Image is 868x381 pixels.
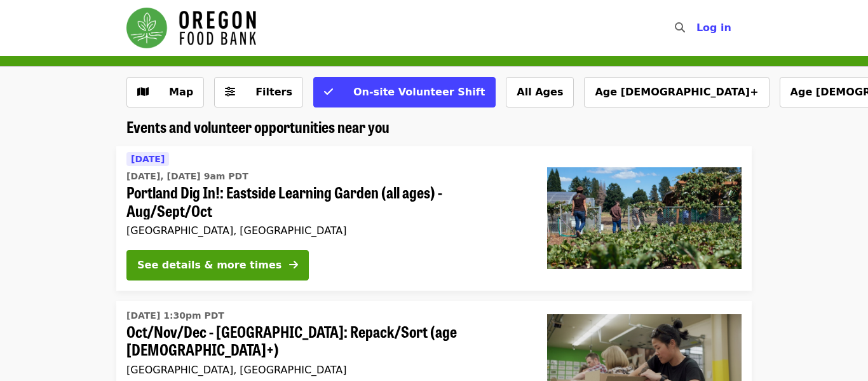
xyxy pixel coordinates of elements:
div: See details & more times [137,258,281,273]
span: Oct/Nov/Dec - [GEOGRAPHIC_DATA]: Repack/Sort (age [DEMOGRAPHIC_DATA]+) [126,322,527,359]
i: map icon [137,86,149,98]
span: [DATE] [131,154,165,164]
i: arrow-right icon [289,259,298,271]
button: Log in [686,15,742,41]
button: Filters (0 selected) [214,77,303,107]
span: Portland Dig In!: Eastside Learning Garden (all ages) - Aug/Sept/Oct [126,183,527,220]
a: See details for "Portland Dig In!: Eastside Learning Garden (all ages) - Aug/Sept/Oct" [116,146,752,291]
img: Portland Dig In!: Eastside Learning Garden (all ages) - Aug/Sept/Oct organized by Oregon Food Bank [547,167,742,269]
span: Log in [696,22,731,34]
button: Age [DEMOGRAPHIC_DATA]+ [584,77,769,107]
i: search icon [675,22,685,34]
button: On-site Volunteer Shift [313,77,496,107]
input: Search [693,13,703,43]
span: On-site Volunteer Shift [353,86,485,98]
img: Oregon Food Bank - Home [126,8,256,48]
div: [GEOGRAPHIC_DATA], [GEOGRAPHIC_DATA] [126,225,527,237]
span: Filters [255,86,292,98]
time: [DATE] 1:30pm PDT [126,309,224,322]
time: [DATE], [DATE] 9am PDT [126,170,248,183]
span: Map [169,86,193,98]
div: [GEOGRAPHIC_DATA], [GEOGRAPHIC_DATA] [126,364,527,376]
button: All Ages [506,77,574,107]
button: See details & more times [126,250,309,281]
button: Show map view [126,77,204,107]
i: sliders-h icon [225,86,235,98]
span: Events and volunteer opportunities near you [126,115,390,137]
i: check icon [324,86,333,98]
